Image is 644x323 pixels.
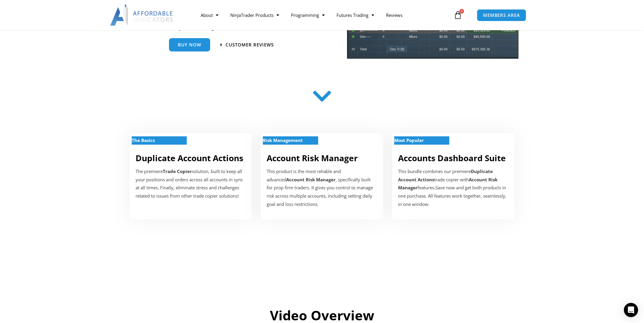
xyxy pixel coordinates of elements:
[267,167,377,209] p: This product is the most reliable and advanced , specifically built for prop firm traders. It giv...
[110,4,174,26] img: LogoAI | Affordable Indicators – NinjaTrader
[398,167,508,209] div: This bundle combines our premiere trade copier with features Save now and get both products in on...
[169,38,210,51] a: Buy Now
[136,152,243,164] a: Duplicate Account Actions
[434,185,435,190] b: .
[380,8,408,22] a: Reviews
[285,8,331,22] a: Programming
[445,7,471,24] a: 0
[394,137,424,143] strong: Most Popular
[226,43,274,47] span: Customer Reviews
[459,9,464,14] span: 0
[195,8,452,22] nav: Menu
[178,43,201,47] span: Buy Now
[331,8,380,22] a: Futures Trading
[263,137,303,143] strong: Risk Management
[163,168,192,174] strong: Trade Copier
[483,13,520,17] span: MEMBERS AREA
[220,43,274,47] a: Customer Reviews
[398,177,498,191] b: Account Risk Manager
[140,246,504,288] iframe: Customer reviews powered by Trustpilot
[624,303,638,317] div: Open Intercom Messenger
[286,177,336,183] strong: Account Risk Manager
[398,168,493,183] b: Duplicate Account Actions
[398,152,506,164] a: Accounts Dashboard Suite
[477,9,526,21] a: MEMBERS AREA
[195,8,224,22] a: About
[224,8,285,22] a: NinjaTrader Products
[267,152,358,164] a: Account Risk Manager
[136,167,246,200] p: The premiere solution, built to keep all your positions and orders across all accounts in sync at...
[132,137,155,143] strong: The Basics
